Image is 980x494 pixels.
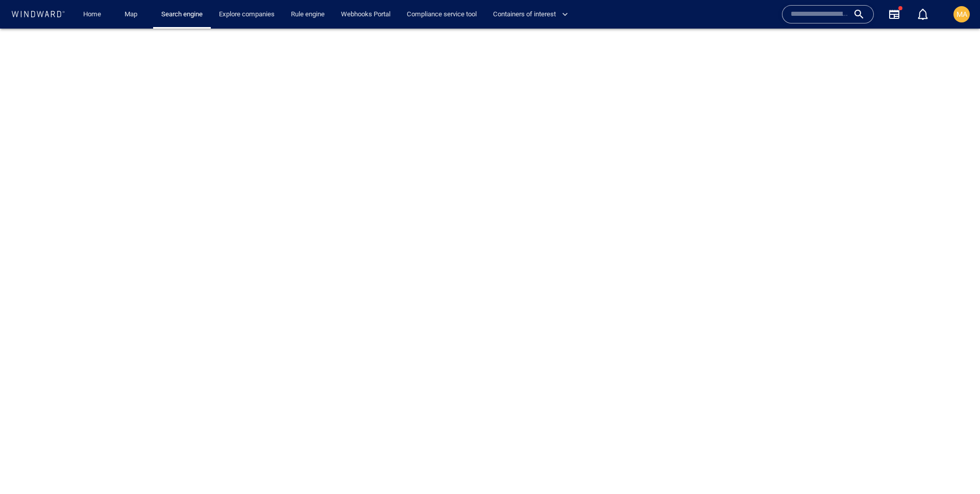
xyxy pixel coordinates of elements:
span: MA [957,10,967,18]
a: Compliance service tool [403,6,481,23]
div: Notification center [917,8,929,20]
span: Containers of interest [493,9,568,20]
a: Rule engine [287,6,329,23]
button: Map [116,6,149,23]
a: Webhooks Portal [337,6,395,23]
a: Search engine [157,6,207,23]
button: Containers of interest [489,6,577,23]
button: Home [76,6,108,23]
button: MA [951,4,972,24]
iframe: Chat [937,448,972,486]
a: Map [120,6,145,23]
a: Home [79,6,105,23]
a: Explore companies [215,6,279,23]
